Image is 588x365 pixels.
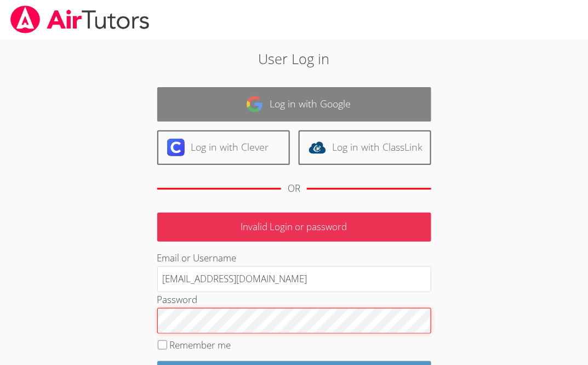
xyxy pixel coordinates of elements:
[309,139,326,156] img: classlink-logo-d6bb404cc1216ec64c9a2012d9dc4662098be43eaf13dc465df04b49fa7ab582.svg
[299,130,431,165] a: Log in with ClassLink
[246,95,264,113] img: google-logo-50288ca7cdecda66e5e0955fdab243c47b7ad437acaf1139b6f446037453330a.svg
[157,130,290,165] a: Log in with Clever
[82,48,506,69] h2: User Log in
[288,181,300,197] div: OR
[167,139,185,156] img: clever-logo-6eab21bc6e7a338710f1a6ff85c0baf02591cd810cc4098c63d3a4b26e2feb20.svg
[157,293,198,306] label: Password
[9,5,151,33] img: airtutors_banner-c4298cdbf04f3fff15de1276eac7730deb9818008684d7c2e4769d2f7ddbe033.png
[157,213,431,242] p: Invalid Login or password
[157,252,237,264] label: Email or Username
[157,87,431,122] a: Log in with Google
[170,339,231,351] label: Remember me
